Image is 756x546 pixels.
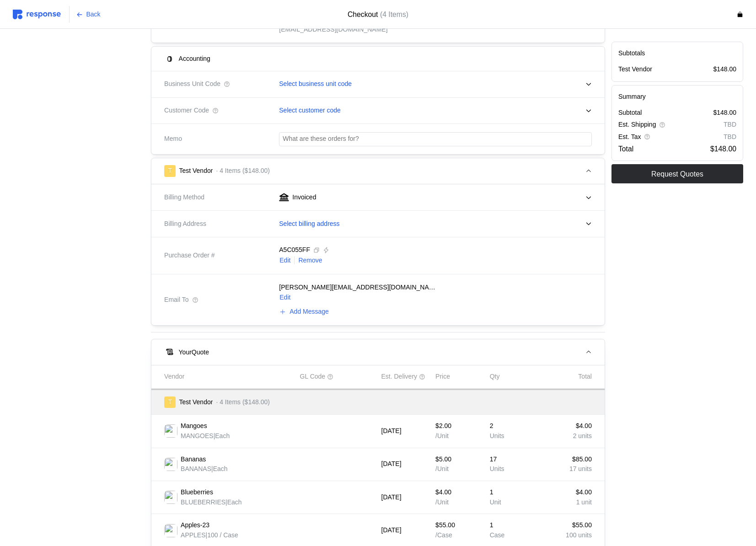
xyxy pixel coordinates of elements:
[490,431,504,441] p: Units
[279,306,329,317] button: Add Message
[279,79,352,89] p: Select business unit code
[490,421,493,431] p: 2
[618,108,642,118] p: Subtotal
[164,458,177,471] img: 7fc5305e-63b1-450a-be29-3b92a3c460e1.jpeg
[164,251,215,261] span: Purchase Order #
[544,455,592,465] p: $85.00
[435,455,451,465] p: $5.00
[279,245,310,255] p: A5C055FF
[300,372,326,382] p: GL Code
[490,530,505,541] p: Case
[611,164,743,183] button: Request Quotes
[290,307,329,317] p: Add Message
[168,166,172,176] p: T
[348,9,408,20] h4: Checkout
[179,397,213,407] p: Test Vendor
[490,487,493,498] p: 1
[435,421,451,431] p: $2.00
[164,372,184,382] p: Vendor
[710,143,736,155] p: $148.00
[490,520,493,530] p: 1
[618,92,736,102] h5: Summary
[544,464,592,474] p: 17 units
[181,487,213,498] p: Blueberries
[298,256,322,266] p: Remove
[713,65,736,75] p: $148.00
[490,464,504,474] p: Units
[279,219,339,229] p: Select billing address
[181,432,214,439] span: MANGOES
[435,487,451,498] p: $4.00
[164,295,188,305] span: Email To
[724,120,736,130] p: TBD
[544,530,592,541] p: 100 units
[578,372,592,382] p: Total
[13,10,61,19] img: svg%3e
[164,79,220,89] span: Business Unit Code
[225,498,242,506] span: | Each
[151,184,605,325] div: TTest Vendor· 4 Items ($148.00)
[71,6,106,23] button: Back
[298,255,322,266] button: Remove
[181,531,205,539] span: APPLES
[724,132,736,142] p: TBD
[164,134,182,144] span: Memo
[435,530,452,541] p: /Case
[490,372,500,382] p: Qty
[206,531,238,539] span: | 100 / Case
[435,498,449,508] p: /Unit
[618,48,736,58] h5: Subtotals
[435,520,455,530] p: $55.00
[181,421,207,431] p: Mangoes
[618,132,641,142] p: Est. Tax
[216,166,270,176] p: · 4 Items ($148.00)
[381,492,429,503] p: [DATE]
[164,524,177,537] img: 29780183-c746-4735-a374-28020c9cc1cd.jpeg
[279,25,387,35] p: [EMAIL_ADDRESS][DOMAIN_NAME]
[381,426,429,436] p: [DATE]
[181,455,206,465] p: Bananas
[279,256,290,266] p: Edit
[279,292,291,303] button: Edit
[651,168,703,180] p: Request Quotes
[279,283,435,293] p: [PERSON_NAME][EMAIL_ADDRESS][DOMAIN_NAME]
[164,491,177,504] img: 3411f5b5-0dfe-41c0-b343-2f2a1f1c07d0.jpeg
[214,432,230,439] span: | Each
[86,10,101,20] p: Back
[283,133,588,146] input: What are these orders for?
[435,372,450,382] p: Price
[544,487,592,498] p: $4.00
[544,431,592,441] p: 2 units
[381,459,429,469] p: [DATE]
[435,464,449,474] p: /Unit
[618,120,656,130] p: Est. Shipping
[164,219,206,229] span: Billing Address
[279,106,341,116] p: Select customer code
[179,348,209,357] h5: Your Quote
[713,108,736,118] p: $148.00
[164,424,177,438] img: d3ac4687-b242-4948-a6d1-30de9b2d8823.jpeg
[151,339,605,365] button: YourQuote
[164,106,209,116] span: Customer Code
[211,465,228,472] span: | Each
[179,54,210,64] h5: Accounting
[490,498,501,508] p: Unit
[435,431,449,441] p: /Unit
[181,498,225,506] span: BLUEBERRIES
[618,143,633,155] p: Total
[380,11,408,18] span: (4 Items)
[490,455,497,465] p: 17
[381,525,429,535] p: [DATE]
[168,397,172,407] p: T
[181,520,209,530] p: Apples-23
[544,498,592,508] p: 1 unit
[164,193,204,203] span: Billing Method
[292,193,316,203] p: Invoiced
[216,397,270,407] p: · 4 Items ($148.00)
[381,372,418,382] p: Est. Delivery
[544,520,592,530] p: $55.00
[179,166,213,176] p: Test Vendor
[151,158,605,184] button: TTest Vendor· 4 Items ($148.00)
[544,421,592,431] p: $4.00
[279,293,290,303] p: Edit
